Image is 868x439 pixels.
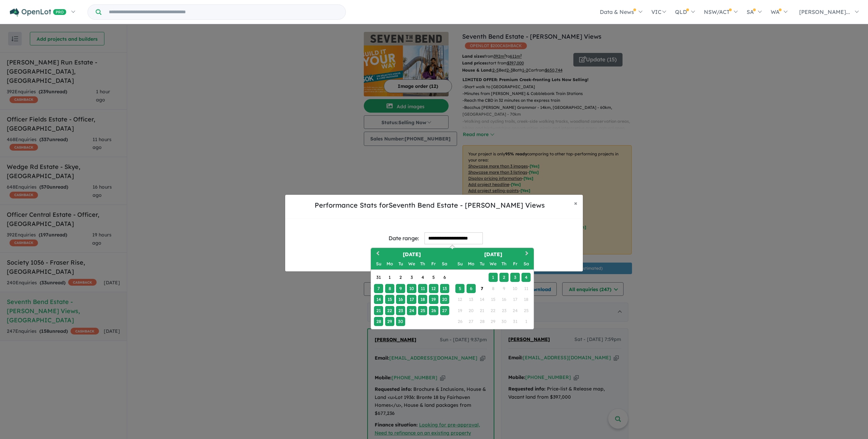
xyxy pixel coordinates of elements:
div: Not available Tuesday, October 14th, 2025 [477,295,487,304]
div: Not available Wednesday, October 15th, 2025 [489,295,498,304]
div: Choose Sunday, October 5th, 2025 [455,284,465,293]
div: Not available Sunday, October 12th, 2025 [455,295,465,304]
div: Not available Tuesday, October 21st, 2025 [477,306,487,315]
div: Choose Tuesday, September 16th, 2025 [396,295,405,304]
div: Not available Saturday, October 11th, 2025 [521,284,531,293]
div: Choose Saturday, September 13th, 2025 [440,284,449,293]
input: Try estate name, suburb, builder or developer [103,5,344,19]
div: Not available Wednesday, October 29th, 2025 [489,317,498,326]
div: Not available Monday, October 27th, 2025 [467,317,476,326]
div: Choose Wednesday, September 24th, 2025 [407,306,416,315]
div: Not available Saturday, October 18th, 2025 [521,295,531,304]
div: Sunday [455,259,465,268]
div: Not available Saturday, October 25th, 2025 [521,306,531,315]
button: Previous Month [372,249,382,260]
div: Month October, 2025 [454,272,531,327]
div: Not available Thursday, October 9th, 2025 [499,284,509,293]
div: Choose Saturday, September 20th, 2025 [440,295,449,304]
div: Choose Sunday, September 7th, 2025 [374,284,383,293]
div: Choose Sunday, September 14th, 2025 [374,295,383,304]
div: Choose Thursday, September 11th, 2025 [418,284,427,293]
div: Saturday [440,259,449,268]
div: Not available Sunday, October 26th, 2025 [455,317,465,326]
div: Not available Thursday, October 23rd, 2025 [499,306,509,315]
div: Not available Wednesday, October 8th, 2025 [489,284,498,293]
div: Choose Friday, September 12th, 2025 [429,284,438,293]
div: Choose Tuesday, September 30th, 2025 [396,317,405,326]
div: Not available Friday, October 10th, 2025 [510,284,519,293]
div: Not available Wednesday, October 22nd, 2025 [489,306,498,315]
div: Choose Monday, September 1st, 2025 [385,273,394,282]
span: [PERSON_NAME]... [799,8,850,15]
div: Not available Saturday, November 1st, 2025 [521,317,531,326]
div: Choose Tuesday, September 9th, 2025 [396,284,405,293]
div: Month September, 2025 [373,272,450,327]
div: Saturday [521,259,531,268]
div: Friday [510,259,519,268]
div: Not available Sunday, October 19th, 2025 [455,306,465,315]
div: Monday [385,259,394,268]
div: Choose Friday, September 5th, 2025 [429,273,438,282]
div: Choose Thursday, September 4th, 2025 [418,273,427,282]
div: Choose Monday, September 22nd, 2025 [385,306,394,315]
div: Choose Friday, September 19th, 2025 [429,295,438,304]
div: Choose Monday, September 29th, 2025 [385,317,394,326]
div: Monday [467,259,476,268]
div: Choose Friday, September 26th, 2025 [429,306,438,315]
span: × [574,199,577,207]
h2: [DATE] [452,251,534,259]
div: Choose Date [371,248,534,329]
div: Choose Wednesday, September 10th, 2025 [407,284,416,293]
div: Choose Monday, September 8th, 2025 [385,284,394,293]
div: Date range: [389,234,419,243]
div: Choose Tuesday, September 2nd, 2025 [396,273,405,282]
div: Not available Tuesday, October 28th, 2025 [477,317,487,326]
div: Choose Saturday, October 4th, 2025 [521,273,531,282]
div: Choose Sunday, September 21st, 2025 [374,306,383,315]
div: Not available Friday, October 17th, 2025 [510,295,519,304]
div: Choose Monday, September 15th, 2025 [385,295,394,304]
div: Wednesday [489,259,498,268]
div: Choose Monday, October 6th, 2025 [467,284,476,293]
div: Wednesday [407,259,416,268]
div: Choose Saturday, September 6th, 2025 [440,273,449,282]
div: Not available Monday, October 20th, 2025 [467,306,476,315]
div: Sunday [374,259,383,268]
div: Tuesday [477,259,487,268]
button: Next Month [522,249,533,260]
div: Choose Sunday, September 28th, 2025 [374,317,383,326]
img: Openlot PRO Logo White [10,8,66,17]
div: Thursday [418,259,427,268]
div: Choose Friday, October 3rd, 2025 [510,273,519,282]
h5: Performance Stats for Seventh Bend Estate - [PERSON_NAME] Views [291,200,569,210]
div: Choose Wednesday, September 3rd, 2025 [407,273,416,282]
h2: [DATE] [371,251,452,259]
div: Not available Monday, October 13th, 2025 [467,295,476,304]
div: Tuesday [396,259,405,268]
div: Not available Friday, October 24th, 2025 [510,306,519,315]
div: Choose Thursday, October 2nd, 2025 [499,273,509,282]
div: Choose Thursday, September 25th, 2025 [418,306,427,315]
div: Choose Tuesday, October 7th, 2025 [477,284,487,293]
div: Choose Wednesday, September 17th, 2025 [407,295,416,304]
div: Choose Sunday, August 31st, 2025 [374,273,383,282]
div: Choose Wednesday, October 1st, 2025 [489,273,498,282]
div: Not available Thursday, October 30th, 2025 [499,317,509,326]
div: Not available Friday, October 31st, 2025 [510,317,519,326]
div: Choose Thursday, September 18th, 2025 [418,295,427,304]
div: Choose Tuesday, September 23rd, 2025 [396,306,405,315]
div: Not available Thursday, October 16th, 2025 [499,295,509,304]
div: Thursday [499,259,509,268]
div: Choose Saturday, September 27th, 2025 [440,306,449,315]
div: Friday [429,259,438,268]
